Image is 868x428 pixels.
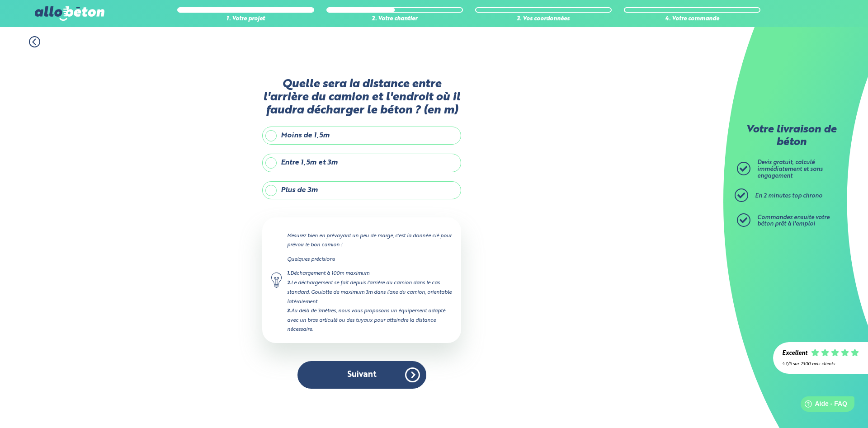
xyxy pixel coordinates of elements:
p: Quelques précisions [287,255,452,264]
label: Moins de 1,5m [262,127,461,145]
div: Excellent [782,350,807,357]
div: 2. Votre chantier [326,16,463,23]
span: En 2 minutes top chrono [755,193,822,199]
div: Au delà de 3mètres, nous vous proposons un équipement adapté avec un bras articulé ou des tuyaux ... [287,306,452,334]
span: Commandez ensuite votre béton prêt à l'emploi [757,215,830,227]
div: 4.7/5 sur 2300 avis clients [782,362,859,367]
strong: 2. [287,281,291,286]
div: Le déchargement se fait depuis l'arrière du camion dans le cas standard. Goulotte de maximum 3m d... [287,278,452,306]
div: 3. Vos coordonnées [475,16,612,23]
button: Suivant [297,361,426,389]
label: Quelle sera la distance entre l'arrière du camion et l'endroit où il faudra décharger le béton ? ... [262,78,461,118]
div: 4. Votre commande [624,16,760,23]
label: Plus de 3m [262,181,461,199]
strong: 3. [287,309,291,314]
label: Entre 1,5m et 3m [262,154,461,172]
span: Devis gratuit, calculé immédiatement et sans engagement [757,160,823,179]
div: 1. Votre projet [177,16,314,23]
p: Votre livraison de béton [739,124,843,149]
div: Déchargement à 100m maximum [287,269,452,278]
img: allobéton [35,6,104,21]
iframe: Help widget launcher [788,393,858,418]
strong: 1. [287,271,290,276]
p: Mesurez bien en prévoyant un peu de marge, c'est la donnée clé pour prévoir le bon camion ! [287,231,452,249]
